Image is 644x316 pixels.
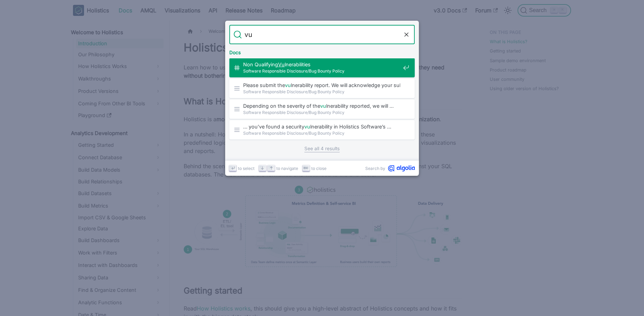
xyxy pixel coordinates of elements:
span: Software Responsible Disclosure/Bug Bounty Policy [243,68,400,74]
a: Please submit thevulnerability report. We will acknowledge your submission …Software Responsible ... [229,79,415,98]
a: Non QualifyingVulnerabilities​Software Responsible Disclosure/Bug Bounty Policy [229,58,415,77]
div: Docs [228,44,416,58]
span: Depending on the severity of the lnerability reported, we will … [243,103,400,109]
span: Non Qualifying lnerabilities​ [243,61,400,68]
svg: Enter key [230,165,236,171]
svg: Escape key [303,165,309,171]
span: Software Responsible Disclosure/Bug Bounty Policy [243,109,400,116]
span: Software Responsible Disclosure/Bug Bounty Policy [243,88,400,95]
span: to close [311,165,326,172]
span: Software Responsible Disclosure/Bug Bounty Policy [243,130,400,136]
span: Please submit the lnerability report. We will acknowledge your submission … [243,82,400,88]
a: Search byAlgolia [365,165,415,172]
svg: Arrow down [260,165,265,171]
span: … you’ve found a security lnerability in Holistics Software’s … [243,123,400,130]
input: Search docs [242,25,402,44]
mark: vu [285,82,291,88]
a: Depending on the severity of thevulnerability reported, we will …Software Responsible Disclosure/... [229,99,415,119]
a: … you’ve found a securityvulnerability in Holistics Software’s …Software Responsible Disclosure/B... [229,120,415,140]
span: to select [238,165,255,172]
button: Clear the query [402,30,411,39]
span: Search by [365,165,385,172]
mark: Vu [278,61,285,67]
a: See all 4 results [304,145,340,152]
svg: Algolia [388,165,415,172]
mark: vu [304,124,310,130]
mark: vu [320,103,326,109]
span: to navigate [276,165,298,172]
svg: Arrow up [269,165,274,171]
